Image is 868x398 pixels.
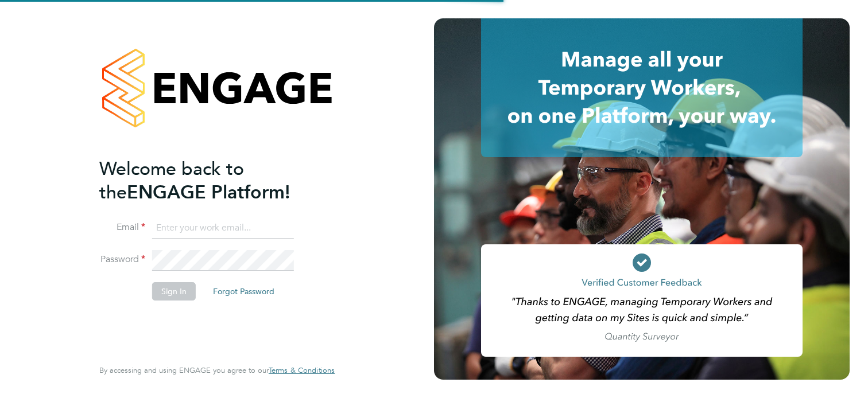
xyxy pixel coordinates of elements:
[152,282,196,301] button: Sign In
[269,366,335,375] a: Terms & Conditions
[99,157,323,204] h2: ENGAGE Platform!
[269,365,335,375] span: Terms & Conditions
[152,218,294,239] input: Enter your work email...
[99,221,145,233] label: Email
[99,253,145,266] label: Password
[204,282,284,301] button: Forgot Password
[99,158,244,204] span: Welcome back to the
[99,365,335,375] span: By accessing and using ENGAGE you agree to our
